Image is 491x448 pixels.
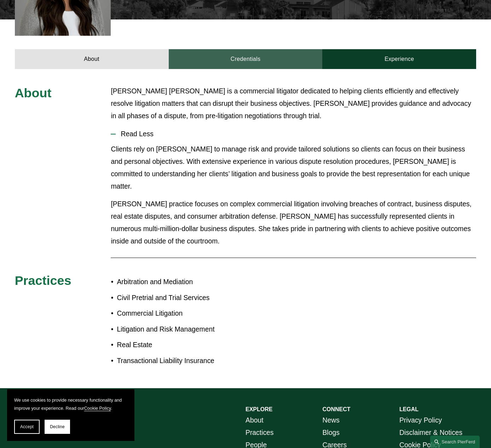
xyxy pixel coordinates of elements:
[14,396,127,413] p: We use cookies to provide necessary functionality and improve your experience. Read our .
[20,424,34,429] span: Accept
[50,424,65,429] span: Decline
[169,49,323,69] a: Credentials
[117,292,245,304] p: Civil Pretrial and Trial Services
[322,406,350,412] strong: CONNECT
[399,414,442,427] a: Privacy Policy
[7,389,134,441] section: Cookie banner
[117,355,245,367] p: Transactional Liability Insurance
[245,406,272,412] strong: EXPLORE
[116,130,476,138] span: Read Less
[117,308,245,320] p: Commercial Litigation
[245,427,273,439] a: Practices
[45,420,70,434] button: Decline
[111,198,476,247] p: [PERSON_NAME] practice focuses on complex commercial litigation involving breaches of contract, b...
[430,436,480,448] a: Search this site
[111,125,476,143] button: Read Less
[117,323,245,336] p: Litigation and Risk Management
[15,49,169,69] a: About
[84,406,111,411] a: Cookie Policy
[117,276,245,288] p: Arbitration and Mediation
[15,86,52,100] span: About
[245,414,264,427] a: About
[111,85,476,122] p: [PERSON_NAME] [PERSON_NAME] is a commercial litigator dedicated to helping clients efficiently an...
[399,406,418,412] strong: LEGAL
[117,339,245,351] p: Real Estate
[322,414,339,427] a: News
[111,143,476,253] div: Read Less
[15,273,71,288] span: Practices
[322,427,339,439] a: Blogs
[399,427,462,439] a: Disclaimer & Notices
[322,49,476,69] a: Experience
[111,143,476,193] p: Clients rely on [PERSON_NAME] to manage risk and provide tailored solutions so clients can focus ...
[14,420,40,434] button: Accept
